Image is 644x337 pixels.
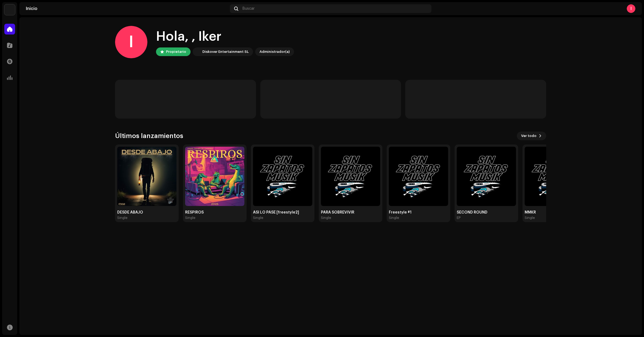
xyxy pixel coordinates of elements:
[321,210,380,215] div: PARA SOBREVIVIR
[194,49,200,55] img: 297a105e-aa6c-4183-9ff4-27133c00f2e2
[321,147,380,206] img: 24109a19-dc5d-40e4-af2d-7ccde4470b22
[115,26,147,58] div: I
[253,147,312,206] img: 1767541e-6820-4e34-be69-5da024632607
[117,210,176,215] div: DESDE ABAJO
[253,216,263,220] div: Single
[166,49,186,55] div: Propietario
[389,147,448,206] img: 06cb1a2d-d511-4d5a-8693-6449c037b7b1
[457,216,461,220] div: EP
[117,216,127,220] div: Single
[525,147,584,206] img: 43fa5646-8037-4aeb-9ecd-7761c89ff396
[243,6,255,11] span: Buscar
[627,4,635,13] div: I
[253,210,312,215] div: ASI LO PASE [freestyle2]
[185,147,244,206] img: aad4155a-f112-4e16-9cf0-1f83181c23d1
[389,216,399,220] div: Single
[321,216,331,220] div: Single
[457,147,516,206] img: fcefc4e2-497a-4824-8497-229c7636d21b
[115,132,183,140] h3: Últimos lanzamientos
[521,130,536,141] span: Ver todo
[156,28,294,45] div: Hola, , Iker
[517,132,546,140] button: Ver todo
[117,147,176,206] img: 4a57e58a-64ad-4660-aafe-31c32d061222
[185,210,244,215] div: RESPIROS
[26,6,228,11] div: Inicio
[185,216,195,220] div: Single
[525,216,535,220] div: Single
[525,210,584,215] div: MMKR
[4,4,15,15] img: 297a105e-aa6c-4183-9ff4-27133c00f2e2
[457,210,516,215] div: SECOND ROUND
[202,49,249,55] div: Diskover Entertainment SL
[259,49,290,55] div: Administrador(a)
[389,210,448,215] div: Freestyle #1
